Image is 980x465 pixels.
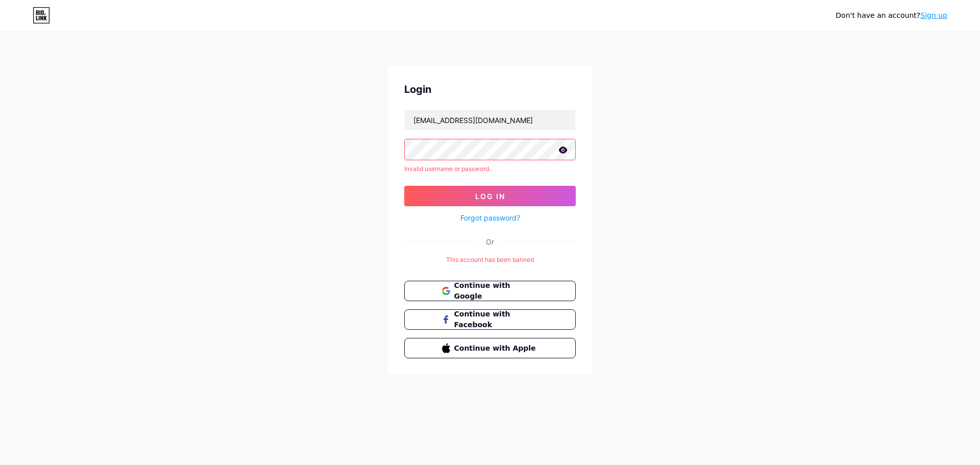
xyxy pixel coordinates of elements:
button: Continue with Facebook [404,309,576,330]
button: Continue with Apple [404,338,576,358]
span: Log In [475,192,505,201]
input: Username [405,110,575,130]
div: Or [486,236,494,247]
span: Continue with Google [454,280,538,302]
div: Don't have an account? [836,10,947,21]
div: This account has been banned [404,255,576,264]
div: Login [404,82,576,97]
a: Forgot password? [460,212,520,223]
button: Continue with Google [404,281,576,301]
span: Continue with Apple [454,343,538,354]
a: Sign up [920,11,947,19]
button: Log In [404,186,576,206]
div: Invalid username or password. [404,164,576,174]
span: Continue with Facebook [454,309,538,330]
